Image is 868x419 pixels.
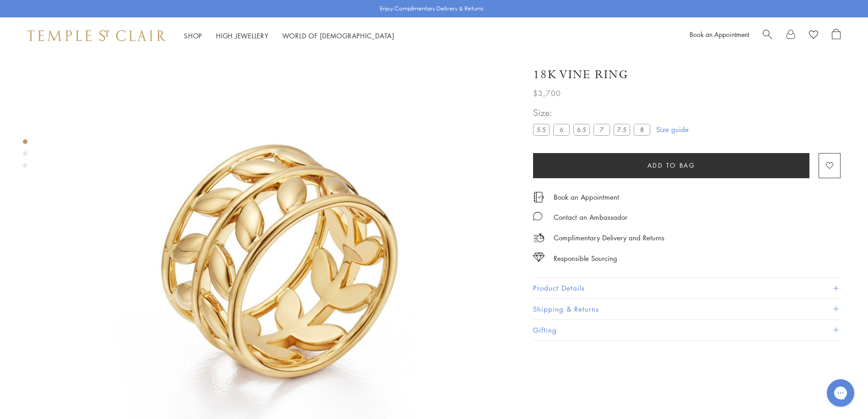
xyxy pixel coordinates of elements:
a: ShopShop [184,31,202,40]
iframe: Gorgias live chat messenger [822,376,859,410]
label: 7 [593,124,610,135]
span: $3,700 [533,87,561,99]
img: icon_sourcing.svg [533,253,545,262]
div: Product gallery navigation [23,137,27,175]
p: Complimentary Delivery and Returns [554,232,664,244]
button: Add to bag [533,153,809,178]
img: icon_delivery.svg [533,232,545,244]
p: Enjoy Complimentary Delivery & Returns [380,4,484,13]
label: 6 [553,124,570,135]
button: Gifting [533,320,841,340]
label: 5.5 [533,124,550,135]
a: High JewelleryHigh Jewellery [216,31,269,40]
img: MessageIcon-01_2.svg [533,212,542,221]
a: Book an Appointment [690,30,749,39]
img: icon_appointment.svg [533,192,544,202]
a: Size guide [656,125,689,134]
a: Open Shopping Bag [832,29,841,42]
a: View Wishlist [809,29,818,42]
div: Responsible Sourcing [554,253,617,264]
a: World of [DEMOGRAPHIC_DATA]World of [DEMOGRAPHIC_DATA] [282,31,394,40]
span: Size: [533,105,654,120]
span: Add to bag [647,160,695,170]
label: 7.5 [614,124,630,135]
a: Search [763,29,772,42]
button: Shipping & Returns [533,299,841,319]
nav: Main navigation [184,30,394,42]
label: 8 [634,124,650,135]
label: 6.5 [573,124,590,135]
h1: 18K Vine Ring [533,67,629,83]
img: Temple St. Clair [27,30,166,41]
div: Contact an Ambassador [554,212,627,223]
a: Book an Appointment [554,192,619,202]
button: Product Details [533,278,841,298]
